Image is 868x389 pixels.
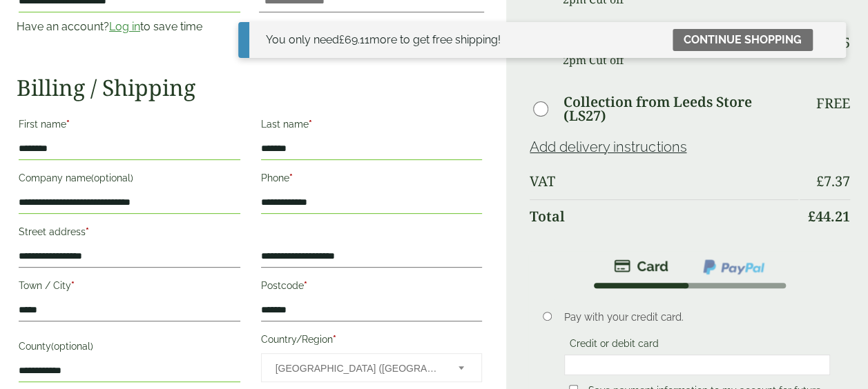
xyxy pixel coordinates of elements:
abbr: required [304,280,307,291]
a: Continue shopping [673,29,813,51]
span: £ [339,33,345,46]
label: Collection from Leeds Store (LS27) [563,95,798,123]
label: Country/Region [261,330,483,353]
abbr: required [309,119,312,130]
p: Have an account? to save time [17,19,242,35]
span: £ [816,172,824,190]
label: Town / City [19,276,240,299]
span: (optional) [91,172,133,183]
th: Total [530,199,798,233]
label: Company name [19,168,240,192]
label: County [19,337,240,360]
abbr: required [66,119,70,130]
span: United Kingdom (UK) [276,354,441,383]
abbr: required [71,280,75,291]
label: Last name [261,114,483,138]
span: Country/Region [261,353,483,382]
label: Phone [261,168,483,192]
span: 69.11 [339,33,369,46]
span: (optional) [51,341,93,352]
img: ppcp-gateway.png [702,258,766,276]
bdi: 7.37 [816,172,850,190]
label: Credit or debit card [564,338,664,353]
a: Log in [109,20,140,33]
p: Free [816,95,850,112]
label: Street address [19,222,240,246]
label: Postcode [261,276,483,299]
bdi: 44.21 [808,207,850,226]
iframe: Secure card payment input frame [568,359,826,371]
a: Add delivery instructions [530,139,686,155]
abbr: required [86,226,89,237]
label: First name [19,114,240,138]
abbr: required [289,172,293,183]
div: You only need more to get free shipping! [266,32,501,48]
img: stripe.png [614,258,668,275]
p: Pay with your credit card. [564,310,830,325]
span: £ [808,207,816,226]
th: VAT [530,165,798,198]
h2: Billing / Shipping [17,74,484,101]
abbr: required [333,334,336,345]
